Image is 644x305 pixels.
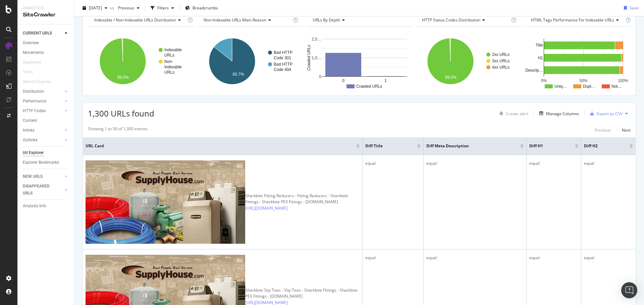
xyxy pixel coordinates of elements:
div: SiteCrawler [23,11,69,19]
h4: HTTP Status Codes Distribution [421,15,510,25]
text: 0% [541,78,547,83]
text: Bad HTTP [274,62,292,67]
text: 0 [319,74,322,79]
span: 2025 Aug. 21st [89,5,102,11]
a: HTTP Codes [23,107,63,115]
div: Previous [595,127,611,133]
text: Descrip… [526,68,543,73]
div: Export as CSV [597,111,623,117]
button: Save [621,3,639,13]
text: Crawled URLs [307,45,311,71]
div: Inlinks [23,127,35,134]
a: Search Engines [23,78,57,85]
a: Movements [23,49,69,56]
text: 2xx URLs [492,52,509,57]
span: Diff H1 [529,143,565,149]
text: Uniq… [554,84,567,89]
div: equal [426,255,524,261]
span: Previous [115,5,134,11]
div: Content [23,117,37,124]
text: 2,0… [312,37,322,42]
div: Distribution [23,88,44,95]
a: DISAPPEARED URLS [23,183,63,197]
div: HTTP Codes [23,107,46,115]
span: HTTP Status Codes Distribution [422,17,480,23]
text: H1 [538,56,543,60]
div: Showing 1 to 50 of 1,300 entries [88,126,148,134]
div: Overview [23,40,39,47]
text: 100% [618,78,629,83]
div: equal [584,160,633,166]
div: equal [529,160,578,166]
text: 99.5% [117,75,129,80]
button: Manage Columns [537,109,579,118]
a: NEW URLS [23,173,63,180]
div: DISAPPEARED URLS [23,183,57,197]
span: Indexable / Non-Indexable URLs distribution [94,17,176,23]
button: Previous [595,126,611,134]
text: Crawled URLs [356,84,382,89]
button: Create alert [497,108,528,119]
div: Movements [23,49,44,56]
text: 85.7% [232,72,244,77]
a: Outlinks [23,137,63,144]
svg: A chart. [416,32,522,90]
div: Outlinks [23,137,38,144]
button: [DATE] [80,3,110,13]
div: Analytics [23,5,69,11]
text: 50% [580,78,588,83]
div: equal [584,255,633,261]
div: Next [622,127,631,133]
button: Filters [148,3,177,13]
svg: A chart. [197,32,303,90]
a: CURRENT URLS [23,30,63,37]
div: Performance [23,98,46,105]
text: Code 404 [274,67,291,72]
div: Sharkbite Slip Tees - Slip Tees - Sharkbite Fittings - Sharkbite PEX Fittings - [DOMAIN_NAME] [245,287,360,299]
text: Bad HTTP [274,50,292,55]
a: Performance [23,98,63,105]
span: Diff Title [365,143,407,149]
img: main image [86,160,245,244]
span: vs [110,5,115,11]
text: Dupl… [583,84,595,89]
svg: A chart. [525,32,631,90]
button: Previous [115,3,142,13]
span: URL Card [86,143,355,149]
div: Segments [23,59,41,66]
text: 3xx URLs [492,59,509,63]
a: Analysis Info [23,203,69,210]
text: Indexable [164,48,182,52]
h4: HTML Tags Performance for Indexable URLs [530,15,624,25]
text: URLs [164,70,174,75]
a: [URL][DOMAIN_NAME] [245,205,288,212]
div: CURRENT URLS [23,30,52,37]
div: Explorer Bookmarks [23,159,59,166]
div: Analysis Info [23,203,46,210]
a: Inlinks [23,127,63,134]
div: equal [426,160,524,166]
span: HTML Tags Performance for Indexable URLs [531,17,614,23]
div: A chart. [88,32,194,90]
div: NEW URLS [23,173,43,180]
text: Non- [164,59,173,64]
a: Content [23,117,69,124]
text: 4xx URLs [492,65,509,70]
span: Diff H2 [584,143,620,149]
h4: Indexable / Non-Indexable URLs Distribution [93,15,186,25]
a: Distribution [23,88,63,95]
a: Overview [23,40,69,47]
h4: URLs by Depth [311,15,406,25]
h4: Non-Indexable URLs Main Reason [202,15,292,25]
div: equal [365,160,421,166]
text: URLs [164,53,174,58]
svg: A chart. [306,32,412,90]
text: Title [536,43,543,48]
div: equal [365,255,421,261]
div: Save [630,5,639,11]
text: 1,0… [312,56,322,60]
